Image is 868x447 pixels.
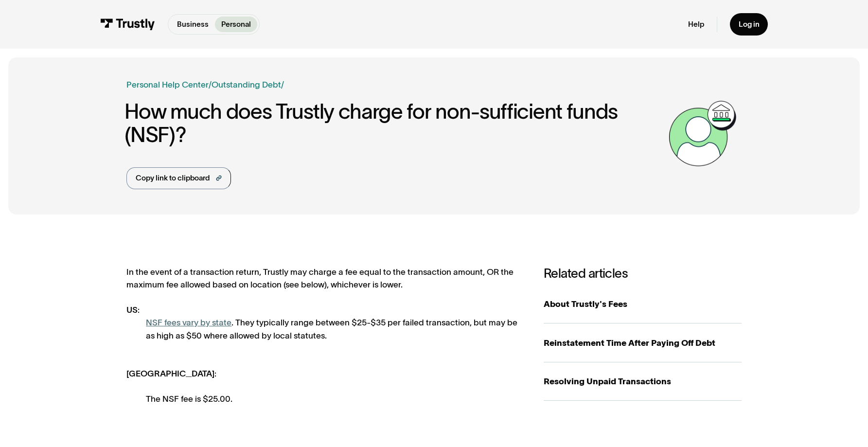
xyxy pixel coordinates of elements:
[209,78,212,91] div: /
[177,19,209,30] p: Business
[126,369,214,378] strong: [GEOGRAPHIC_DATA]
[100,18,155,30] img: Trustly Logo
[171,17,215,32] a: Business
[730,13,768,36] a: Log in
[126,78,209,91] a: Personal Help Center
[544,298,742,310] div: About Trustly's Fees
[544,362,742,401] a: Resolving Unpaid Transactions
[544,375,742,388] div: Resolving Unpaid Transactions
[544,266,742,281] h3: Related articles
[126,305,138,314] strong: US
[136,173,210,184] div: Copy link to clipboard
[126,266,522,406] div: In the event of a transaction return, Trustly may charge a fee equal to the transaction amount, O...
[221,19,251,30] p: Personal
[281,78,284,91] div: /
[544,285,742,323] a: About Trustly's Fees
[212,80,281,89] a: Outstanding Debt
[146,316,522,341] div: . They typically range between $25-$35 per failed transaction, but may be as high as $50 where al...
[146,318,231,327] a: NSF fees vary by state
[124,100,663,146] h1: How much does Trustly charge for non-sufficient funds (NSF)?
[739,19,760,29] div: Log in
[544,337,742,349] div: Reinstatement Time After Paying Off Debt
[146,393,522,405] div: The NSF fee is $25.00.
[544,323,742,362] a: Reinstatement Time After Paying Off Debt
[126,167,230,189] a: Copy link to clipboard
[688,19,704,29] a: Help
[215,17,257,32] a: Personal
